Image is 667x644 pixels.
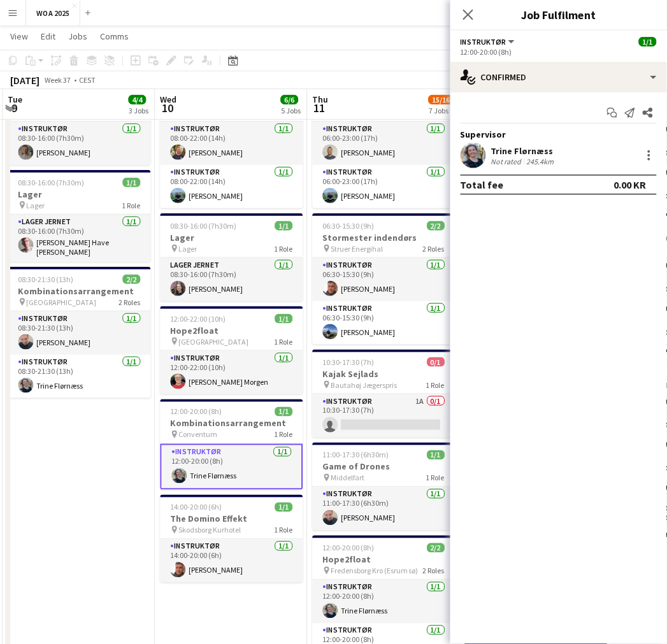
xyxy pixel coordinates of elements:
[312,165,455,208] app-card-role: Instruktør1/106:00-23:00 (17h)[PERSON_NAME]
[8,77,150,165] app-job-card: 08:30-16:00 (7h30m)1/1Lager Lager1 RoleInstruktør1/108:30-16:00 (7h30m)[PERSON_NAME]
[160,122,303,165] app-card-role: Instruktør1/108:00-22:00 (14h)[PERSON_NAME]
[178,337,248,347] span: [GEOGRAPHIC_DATA]
[26,201,45,210] span: Lager
[281,106,301,115] div: 5 Jobs
[10,31,28,42] span: View
[312,77,455,208] app-job-card: 06:00-23:00 (17h)2/2Kombinationsarrangement [GEOGRAPHIC_DATA]2 RolesInstruktør1/106:00-23:00 (17h...
[18,178,84,187] span: 08:30-16:00 (7h30m)
[322,357,374,367] span: 10:30-17:30 (7h)
[310,101,328,115] span: 11
[312,213,455,345] app-job-card: 06:30-15:30 (9h)2/2Stormester indendørs Struer Energihal2 RolesInstruktør1/106:30-15:30 (9h)[PERS...
[331,566,419,576] span: Fredensborg Kro (Esrum sø)
[36,28,61,45] a: Edit
[79,75,96,85] div: CEST
[160,351,303,394] app-card-role: Instruktør1/112:00-22:00 (10h)[PERSON_NAME] Morgen
[170,314,226,324] span: 12:00-22:00 (10h)
[160,213,303,301] app-job-card: 08:30-16:00 (7h30m)1/1Lager Lager1 RoleLager Jernet1/108:30-16:00 (7h30m)[PERSON_NAME]
[427,450,445,460] span: 1/1
[95,28,134,45] a: Comms
[322,450,389,460] span: 11:00-17:30 (6h30m)
[160,306,303,394] app-job-card: 12:00-22:00 (10h)1/1Hope2float [GEOGRAPHIC_DATA]1 RoleInstruktør1/112:00-22:00 (10h)[PERSON_NAME]...
[275,503,292,512] span: 1/1
[274,244,292,254] span: 1 Role
[423,244,445,254] span: 2 Roles
[170,503,222,512] span: 14:00-20:00 (6h)
[160,94,176,105] span: Wed
[100,31,129,42] span: Comms
[41,31,55,42] span: Edit
[461,37,506,47] span: Instruktør
[275,221,292,231] span: 1/1
[639,37,657,47] span: 1/1
[10,74,39,87] div: [DATE]
[8,170,150,262] app-job-card: 08:30-16:00 (7h30m)1/1Lager Lager1 RoleLager Jernet1/108:30-16:00 (7h30m)[PERSON_NAME] Have [PERS...
[426,473,445,483] span: 1 Role
[42,75,74,85] span: Week 37
[427,543,445,553] span: 2/2
[160,495,303,583] app-job-card: 14:00-20:00 (6h)1/1The Domino Effekt Skodsborg Kurhotel1 RoleInstruktør1/114:00-20:00 (6h)[PERSON...
[160,258,303,301] app-card-role: Lager Jernet1/108:30-16:00 (7h30m)[PERSON_NAME]
[524,157,557,166] div: 245.4km
[160,325,303,336] h3: Hope2float
[312,487,455,531] app-card-role: Instruktør1/111:00-17:30 (6h30m)[PERSON_NAME]
[158,101,176,115] span: 10
[26,1,80,25] button: WOA 2025
[461,37,517,47] button: Instruktør
[160,399,303,490] app-job-card: 12:00-20:00 (8h)1/1Kombinationsarrangement Conventum1 RoleInstruktør1/112:00-20:00 (8h)Trine Flør...
[170,221,236,231] span: 08:30-16:00 (7h30m)
[312,443,455,531] app-job-card: 11:00-17:30 (6h30m)1/1Game of Drones Middelfart1 RoleInstruktør1/111:00-17:30 (6h30m)[PERSON_NAME]
[8,355,150,398] app-card-role: Instruktør1/108:30-21:30 (13h)Trine Flørnæss
[275,407,292,417] span: 1/1
[178,244,197,254] span: Lager
[450,129,667,140] div: Supervisor
[160,232,303,243] h3: Lager
[312,368,455,380] h3: Kajak Sejlads
[275,314,292,324] span: 1/1
[450,6,667,23] h3: Job Fulfilment
[322,221,374,231] span: 06:30-15:30 (9h)
[331,473,364,483] span: Middelfart
[428,95,454,104] span: 15/16
[160,418,303,429] h3: Kombinationsarrangement
[614,178,647,191] div: 0.00 KR
[160,540,303,583] app-card-role: Instruktør1/114:00-20:00 (6h)[PERSON_NAME]
[274,430,292,440] span: 1 Role
[18,275,73,284] span: 08:30-21:30 (13h)
[8,189,150,200] h3: Lager
[426,380,445,390] span: 1 Role
[423,566,445,576] span: 2 Roles
[274,526,292,535] span: 1 Role
[312,301,455,345] app-card-role: Instruktør1/106:30-15:30 (9h)[PERSON_NAME]
[68,31,87,42] span: Jobs
[160,444,303,490] app-card-role: Instruktør1/112:00-20:00 (8h)Trine Flørnæss
[129,106,148,115] div: 3 Jobs
[274,337,292,347] span: 1 Role
[312,122,455,165] app-card-role: Instruktør1/106:00-23:00 (17h)[PERSON_NAME]
[312,350,455,438] app-job-card: 10:30-17:30 (7h)0/1Kajak Sejlads Bautahøj Jægerspris1 RoleInstruktør1A0/110:30-17:30 (7h)
[160,77,303,208] div: 08:00-22:00 (14h)2/2Kombinationsarrangement Mellem [GEOGRAPHIC_DATA] og [GEOGRAPHIC_DATA]2 RolesI...
[461,178,504,191] div: Total fee
[8,285,150,297] h3: Kombinationsarrangement
[491,145,557,157] div: Trine Flørnæss
[128,95,146,104] span: 4/4
[427,221,445,231] span: 2/2
[429,106,453,115] div: 7 Jobs
[8,311,150,355] app-card-role: Instruktør1/108:30-21:30 (13h)[PERSON_NAME]
[331,244,383,254] span: Struer Energihal
[8,267,150,398] app-job-card: 08:30-21:30 (13h)2/2Kombinationsarrangement [GEOGRAPHIC_DATA]2 RolesInstruktør1/108:30-21:30 (13h...
[491,157,524,166] div: Not rated
[63,28,92,45] a: Jobs
[8,94,22,105] span: Tue
[122,201,140,210] span: 1 Role
[8,215,150,262] app-card-role: Lager Jernet1/108:30-16:00 (7h30m)[PERSON_NAME] Have [PERSON_NAME]
[5,28,33,45] a: View
[280,95,298,104] span: 6/6
[312,94,328,105] span: Thu
[122,178,140,187] span: 1/1
[427,357,445,367] span: 0/1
